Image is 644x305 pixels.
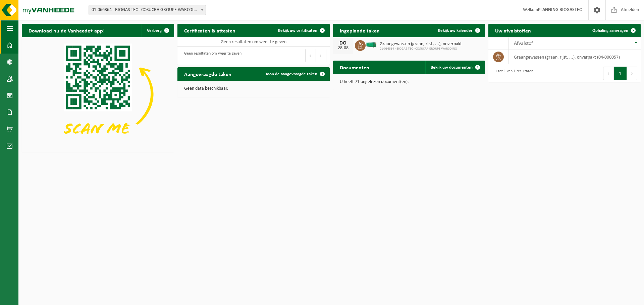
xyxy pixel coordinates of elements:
div: 28-08 [336,46,350,51]
img: Download de VHEPlus App [22,37,174,151]
button: Previous [305,49,316,62]
span: 01-066364 - BIOGAS TEC - COSUCRA GROUPE WARCOING [380,47,462,51]
span: Ophaling aanvragen [592,28,628,33]
span: Verberg [147,28,162,33]
h2: Certificaten & attesten [177,24,242,37]
button: Verberg [142,24,173,37]
span: Bekijk uw documenten [431,65,473,70]
span: Bekijk uw certificaten [278,28,317,33]
span: Afvalstof [514,41,533,46]
a: Toon de aangevraagde taken [260,67,329,81]
td: graangewassen (graan, rijst, ...), onverpakt (04-000057) [509,50,641,64]
h2: Ingeplande taken [333,24,386,37]
p: U heeft 71 ongelezen document(en). [340,80,479,84]
div: 1 tot 1 van 1 resultaten [492,66,533,81]
span: Graangewassen (graan, rijst, ...), onverpakt [380,42,462,47]
span: 01-066364 - BIOGAS TEC - COSUCRA GROUPE WARCOING - WARCOING [89,5,206,15]
h2: Aangevraagde taken [177,67,238,80]
strong: PLANNING BIOGASTEC [538,7,582,12]
a: Bekijk uw kalender [433,24,484,37]
div: DO [336,41,350,46]
div: Geen resultaten om weer te geven [181,48,241,63]
h2: Documenten [333,61,376,74]
span: 01-066364 - BIOGAS TEC - COSUCRA GROUPE WARCOING - WARCOING [89,5,206,15]
a: Bekijk uw documenten [425,61,484,74]
a: Ophaling aanvragen [587,24,640,37]
button: 1 [614,67,627,80]
button: Next [627,67,637,80]
h2: Download nu de Vanheede+ app! [22,24,111,37]
td: Geen resultaten om weer te geven [177,37,330,47]
a: Bekijk uw certificaten [273,24,329,37]
span: Toon de aangevraagde taken [265,72,317,76]
button: Previous [603,67,614,80]
button: Next [316,49,326,62]
p: Geen data beschikbaar. [184,86,323,91]
span: Bekijk uw kalender [438,28,473,33]
img: HK-XR-30-GN-00 [366,42,377,48]
h2: Uw afvalstoffen [488,24,538,37]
